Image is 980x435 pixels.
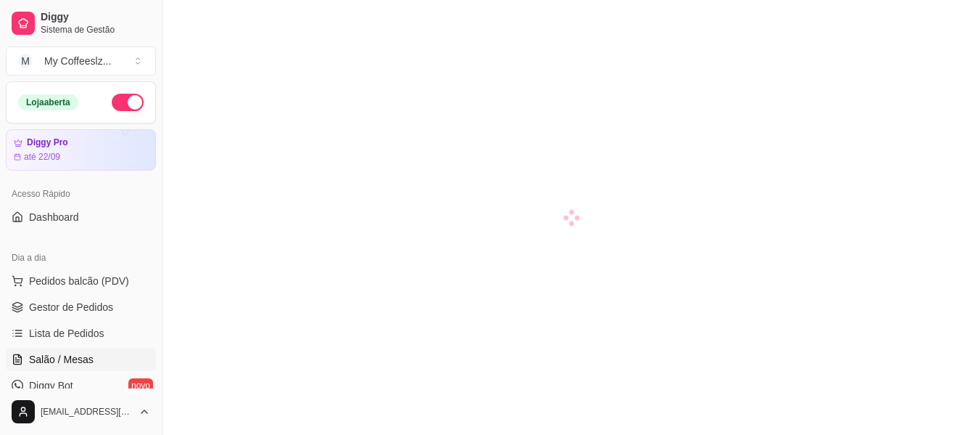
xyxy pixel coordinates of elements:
span: M [18,54,33,68]
span: Pedidos balcão (PDV) [29,274,129,288]
span: Gestor de Pedidos [29,300,113,314]
span: Salão / Mesas [29,352,94,367]
a: Dashboard [6,206,156,229]
button: Pedidos balcão (PDV) [6,269,156,293]
div: My Coffeeslz ... [44,54,111,68]
a: Diggy Botnovo [6,374,156,397]
span: Diggy [41,11,150,24]
a: DiggySistema de Gestão [6,6,156,41]
span: [EMAIL_ADDRESS][DOMAIN_NAME] [41,406,133,418]
span: Dashboard [29,210,79,224]
span: Diggy Bot [29,378,73,393]
a: Lista de Pedidos [6,322,156,345]
a: Gestor de Pedidos [6,296,156,319]
article: até 22/09 [24,151,60,163]
article: Diggy Pro [27,137,68,148]
button: Alterar Status [112,94,144,111]
a: Salão / Mesas [6,348,156,371]
div: Dia a dia [6,246,156,269]
span: Sistema de Gestão [41,24,150,36]
button: [EMAIL_ADDRESS][DOMAIN_NAME] [6,394,156,429]
div: Acesso Rápido [6,182,156,206]
span: Lista de Pedidos [29,326,104,341]
button: Select a team [6,46,156,76]
a: Diggy Proaté 22/09 [6,129,156,171]
div: Loja aberta [18,94,78,110]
